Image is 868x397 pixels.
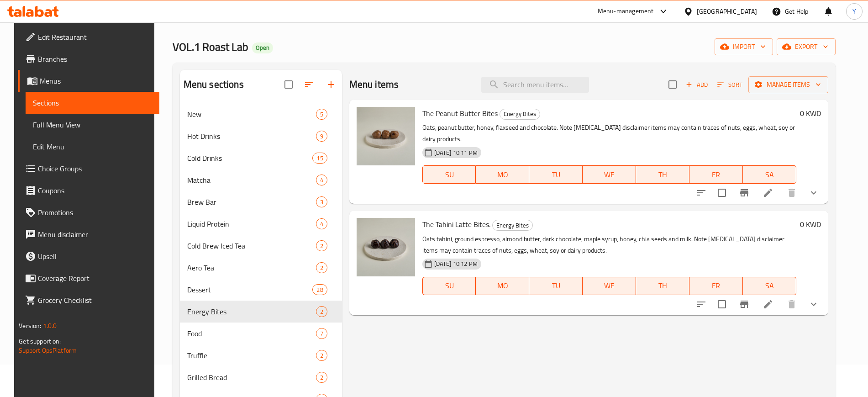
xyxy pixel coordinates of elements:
[18,267,159,289] a: Coverage Report
[38,207,152,218] span: Promotions
[357,218,415,276] img: The Tahini Latte Bites.
[180,213,342,235] div: Liquid Protein4
[187,196,316,207] span: Brew Bar
[711,78,748,92] span: Sort items
[180,257,342,279] div: Aero Tea2
[19,320,41,332] span: Version:
[187,153,313,164] span: Cold Drinks
[38,185,152,196] span: Coupons
[187,350,316,361] span: Truffle
[500,109,540,120] div: Energy Bites
[18,158,159,180] a: Choice Groups
[479,279,526,292] span: MO
[808,299,819,310] svg: Show Choices
[422,233,796,256] p: Oats tahini, ground espresso, almond butter, dark chocolate, maple syrup, honey, chia seeds and m...
[693,168,739,181] span: FR
[852,6,856,16] span: Y
[784,41,828,53] span: export
[492,220,533,231] div: Energy Bites
[357,107,415,165] img: The Peanut Butter Bites
[180,344,342,366] div: Truffle2
[756,79,821,90] span: Manage items
[18,289,159,311] a: Grocery Checklist
[33,97,152,108] span: Sections
[187,240,316,251] div: Cold Brew Iced Tea
[800,218,821,231] h6: 0 KWD
[173,37,248,57] span: VOL.1 Roast Lab
[316,220,327,228] span: 4
[422,165,476,184] button: SU
[38,295,152,306] span: Grocery Checklist
[500,109,540,119] span: Energy Bites
[422,277,476,295] button: SU
[187,109,316,120] span: New
[422,122,796,145] p: Oats, peanut butter, honey, flaxseed and chocolate. Note [MEDICAL_DATA] disclaimer items may cont...
[803,182,825,204] button: show more
[316,329,327,338] span: 7
[422,106,498,120] span: The Peanut Butter Bites
[763,187,773,198] a: Edit menu item
[18,48,159,70] a: Branches
[426,279,473,292] span: SU
[316,218,327,229] div: items
[38,251,152,262] span: Upsell
[316,264,327,272] span: 2
[180,169,342,191] div: Matcha4
[476,277,529,295] button: MO
[40,75,152,86] span: Menus
[180,147,342,169] div: Cold Drinks15
[316,176,327,185] span: 4
[636,277,689,295] button: TH
[316,132,327,141] span: 9
[38,163,152,174] span: Choice Groups
[693,279,739,292] span: FR
[748,76,828,93] button: Manage items
[187,372,316,383] span: Grilled Bread
[743,277,796,295] button: SA
[316,175,327,185] div: items
[747,168,793,181] span: SA
[583,165,636,184] button: WE
[781,182,803,204] button: delete
[252,42,273,53] div: Open
[18,201,159,223] a: Promotions
[640,168,686,181] span: TH
[712,183,731,202] span: Select to update
[431,148,481,157] span: [DATE] 10:11 PM
[316,350,327,361] div: items
[187,306,316,317] div: Energy Bites
[715,78,745,92] button: Sort
[803,293,825,315] button: show more
[187,131,316,142] div: Hot Drinks
[313,286,326,294] span: 28
[180,366,342,388] div: Grilled Bread2
[583,277,636,295] button: WE
[187,175,316,185] span: Matcha
[682,78,711,92] button: Add
[479,168,526,181] span: MO
[180,103,342,125] div: New5
[743,165,796,184] button: SA
[690,293,712,315] button: sort-choices
[663,75,682,94] span: Select section
[640,279,686,292] span: TH
[38,229,152,240] span: Menu disclaimer
[426,168,473,181] span: SU
[690,182,712,204] button: sort-choices
[316,110,327,119] span: 5
[316,196,327,207] div: items
[33,141,152,152] span: Edit Menu
[481,77,589,93] input: search
[180,235,342,257] div: Cold Brew Iced Tea2
[586,168,632,181] span: WE
[712,295,731,314] span: Select to update
[431,259,481,268] span: [DATE] 10:12 PM
[18,180,159,201] a: Coupons
[187,218,316,229] span: Liquid Protein
[682,78,711,92] span: Add item
[316,372,327,383] div: items
[349,78,399,91] h2: Menu items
